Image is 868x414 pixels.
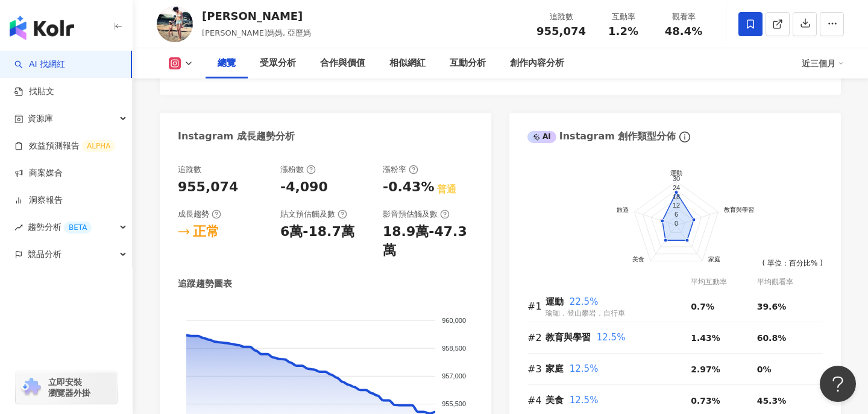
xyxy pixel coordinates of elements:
div: -0.43% [383,178,434,197]
div: 955,074 [178,178,238,197]
div: 相似網紅 [389,56,426,71]
a: 商案媒合 [14,167,63,179]
span: [PERSON_NAME]媽媽, 亞歷媽 [202,28,311,37]
div: 追蹤數 [178,164,201,175]
a: 洞察報告 [14,194,63,206]
div: 平均觀看率 [757,276,823,288]
text: 12 [673,202,680,209]
img: chrome extension [19,378,43,397]
span: 美食 [546,395,564,406]
div: BETA [64,221,92,234]
div: 影音預估觸及數 [383,209,450,220]
span: info-circle [678,130,692,144]
div: #3 [527,361,546,377]
span: 0.7% [691,302,714,311]
a: 效益預測報告ALPHA [14,140,115,152]
tspan: 960,000 [442,317,466,324]
span: 2.97% [691,365,720,374]
div: #2 [527,330,546,345]
text: 18 [673,193,680,200]
span: 12.5% [570,363,599,374]
img: logo [10,16,74,40]
tspan: 955,500 [442,401,466,408]
text: 6 [675,211,678,218]
div: 正常 [193,223,219,241]
text: 24 [673,184,680,191]
text: 30 [673,175,680,182]
tspan: 957,000 [442,372,466,380]
span: 1.2% [608,25,638,37]
div: -4,090 [280,178,328,197]
div: 創作內容分析 [510,56,564,71]
text: 家庭 [708,255,720,262]
span: 資源庫 [28,105,53,132]
div: 互動分析 [450,56,486,71]
span: 運動 [546,296,564,307]
text: 教育與學習 [724,206,754,213]
span: 0.73% [691,396,720,406]
div: 18.9萬-47.3萬 [383,223,473,260]
div: 貼文預估觸及數 [280,209,347,220]
span: 1.43% [691,333,720,343]
span: 家庭 [546,363,564,374]
span: 立即安裝 瀏覽器外掛 [48,377,90,398]
text: 美食 [632,255,644,262]
span: 教育與學習 [546,332,591,343]
div: 近三個月 [802,54,844,73]
span: 39.6% [757,302,787,311]
div: #4 [527,393,546,408]
div: 追蹤趨勢圖表 [178,278,232,290]
a: chrome extension立即安裝 瀏覽器外掛 [16,371,117,404]
div: 普通 [437,183,456,196]
div: 觀看率 [661,11,706,23]
div: 平均互動率 [691,276,756,288]
span: 瑜珈．登山攀岩．自行車 [546,309,625,317]
span: 12.5% [597,332,626,343]
div: 合作與價值 [320,56,365,71]
div: AI [527,131,556,143]
span: 60.8% [757,333,787,343]
a: searchAI 找網紅 [14,59,65,71]
div: #1 [527,299,546,314]
a: 找貼文 [14,86,54,98]
span: 0% [757,365,772,374]
span: 趨勢分析 [28,214,92,241]
tspan: 958,500 [442,345,466,352]
div: 追蹤數 [536,11,586,23]
div: 互動率 [600,11,646,23]
div: 成長趨勢 [178,209,221,220]
iframe: Help Scout Beacon - Open [820,366,856,402]
div: 漲粉數 [280,164,316,175]
div: Instagram 創作類型分佈 [527,130,676,143]
span: 22.5% [570,296,599,307]
span: 45.3% [757,396,787,406]
div: 總覽 [218,56,236,71]
div: Instagram 成長趨勢分析 [178,130,295,143]
text: 旅遊 [617,206,629,213]
span: rise [14,223,23,232]
text: 運動 [670,170,682,176]
div: 受眾分析 [260,56,296,71]
text: 0 [675,219,678,226]
span: 955,074 [536,25,586,37]
div: 6萬-18.7萬 [280,223,354,241]
div: [PERSON_NAME] [202,8,311,24]
div: 漲粉率 [383,164,418,175]
span: 競品分析 [28,241,61,268]
span: 48.4% [665,25,702,37]
span: 12.5% [570,395,599,406]
img: KOL Avatar [157,6,193,42]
